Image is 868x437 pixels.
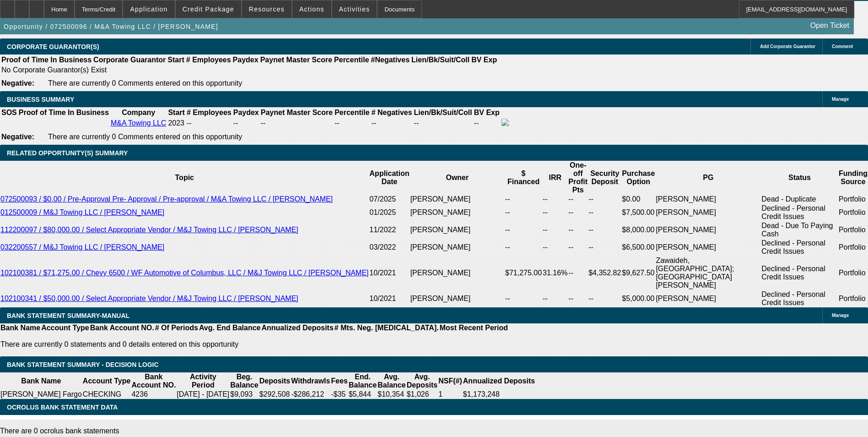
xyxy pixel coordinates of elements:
[588,204,621,221] td: --
[334,119,369,127] div: --
[655,204,761,221] td: [PERSON_NAME]
[260,56,332,64] b: Paynet Master Score
[7,149,128,157] span: RELATED OPPORTUNITY(S) SUMMARY
[621,290,655,307] td: $5,000.00
[761,161,838,195] th: Status
[123,0,174,18] button: Application
[410,195,505,204] td: [PERSON_NAME]
[187,109,232,116] b: # Employees
[369,256,410,290] td: 10/2021
[131,372,176,390] th: Bank Account NO.
[542,256,568,290] td: 31.16%
[761,239,838,256] td: Declined - Personal Credit Issues
[187,119,192,127] span: --
[438,372,463,390] th: NSF(#)
[7,361,159,368] span: Bank Statement Summary - Decision Logic
[588,195,621,204] td: --
[334,56,369,64] b: Percentile
[261,119,333,127] div: --
[1,133,34,141] b: Negative:
[130,5,167,13] span: Application
[369,161,410,195] th: Application Date
[0,208,164,216] a: 012500009 / M&J Towing LLC / [PERSON_NAME]
[372,119,412,127] div: --
[410,221,505,239] td: [PERSON_NAME]
[406,372,438,390] th: Avg. Deposits
[655,221,761,239] td: [PERSON_NAME]
[291,390,330,399] td: -$286,212
[588,239,621,256] td: --
[1,66,501,75] td: No Corporate Guarantor(s) Exist
[439,323,508,333] th: Most Recent Period
[7,404,118,411] span: OCROLUS BANK STATEMENT DATA
[505,195,542,204] td: --
[588,221,621,239] td: --
[568,239,588,256] td: --
[838,239,868,256] td: Portfolio
[249,5,285,13] span: Resources
[261,109,333,116] b: Paynet Master Score
[7,43,99,50] span: CORPORATE GUARANTOR(S)
[259,372,291,390] th: Deposits
[292,0,331,18] button: Actions
[474,118,500,128] td: --
[1,79,34,87] b: Negative:
[176,390,230,399] td: [DATE] - [DATE]
[542,204,568,221] td: --
[505,204,542,221] td: --
[233,118,259,128] td: --
[807,18,853,33] a: Open Ticket
[369,204,410,221] td: 01/2025
[176,372,230,390] th: Activity Period
[168,109,184,116] b: Start
[471,56,497,64] b: BV Exp
[621,239,655,256] td: $6,500.00
[131,390,176,399] td: 4236
[505,290,542,307] td: --
[463,390,535,399] div: $1,173,248
[7,312,129,319] span: BANK STATEMENT SUMMARY-MANUAL
[621,221,655,239] td: $8,000.00
[372,109,412,116] b: # Negatives
[761,204,838,221] td: Declined - Personal Credit Issues
[588,256,621,290] td: $4,352.82
[410,239,505,256] td: [PERSON_NAME]
[838,290,868,307] td: Portfolio
[330,390,348,399] td: -$35
[832,44,853,49] span: Comment
[568,290,588,307] td: --
[233,109,259,116] b: Paydex
[0,340,508,349] p: There are currently 0 statements and 0 details entered on this opportunity
[369,239,410,256] td: 03/2022
[93,56,166,64] b: Corporate Guarantor
[411,56,469,64] b: Lien/Bk/Suit/Coll
[122,109,155,116] b: Company
[588,161,621,195] th: Security Deposit
[414,118,473,128] td: --
[568,256,588,290] td: --
[369,290,410,307] td: 10/2021
[621,161,655,195] th: Purchase Option
[655,290,761,307] td: [PERSON_NAME]
[621,256,655,290] td: $9,627.50
[761,195,838,204] td: Dead - Duplicate
[438,390,463,399] td: 1
[568,221,588,239] td: --
[406,390,438,399] td: $1,026
[82,390,131,399] td: CHECKING
[505,161,542,195] th: $ Financed
[505,256,542,290] td: $71,275.00
[542,195,568,204] td: --
[568,204,588,221] td: --
[655,239,761,256] td: [PERSON_NAME]
[18,108,109,117] th: Proof of Time In Business
[242,0,291,18] button: Resources
[261,323,334,333] th: Annualized Deposits
[7,96,74,103] span: BUSINESS SUMMARY
[838,161,868,195] th: Funding Source
[832,313,849,318] span: Manage
[291,372,330,390] th: Withdrawls
[167,118,185,128] td: 2023
[410,204,505,221] td: [PERSON_NAME]
[588,290,621,307] td: --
